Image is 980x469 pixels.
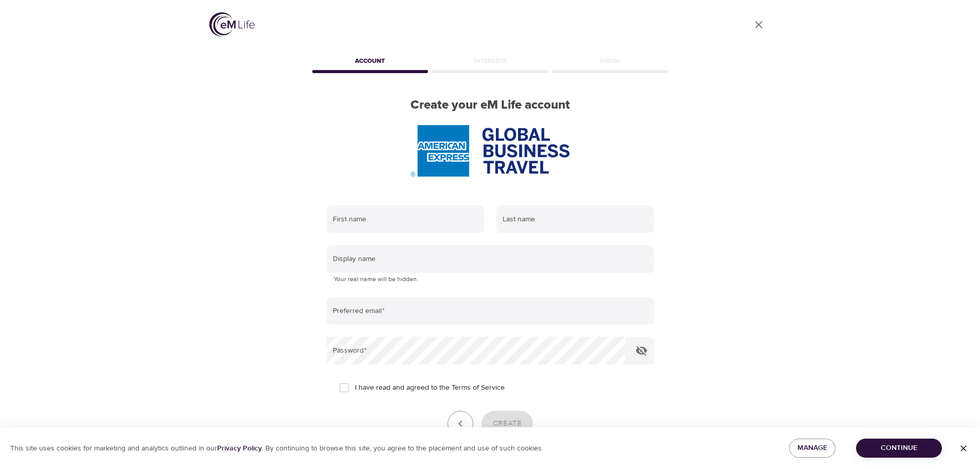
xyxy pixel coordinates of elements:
[746,12,771,37] a: close
[452,383,505,393] a: Terms of Service
[789,439,835,458] button: Manage
[334,274,647,285] p: Your real name will be hidden.
[856,439,942,458] button: Continue
[209,12,255,37] img: logo
[355,383,505,393] span: I have read and agreed to the
[310,98,670,113] h2: Create your eM Life account
[217,444,262,453] a: Privacy Policy
[411,125,569,177] img: AmEx%20GBT%20logo.png
[864,442,934,455] span: Continue
[797,442,827,455] span: Manage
